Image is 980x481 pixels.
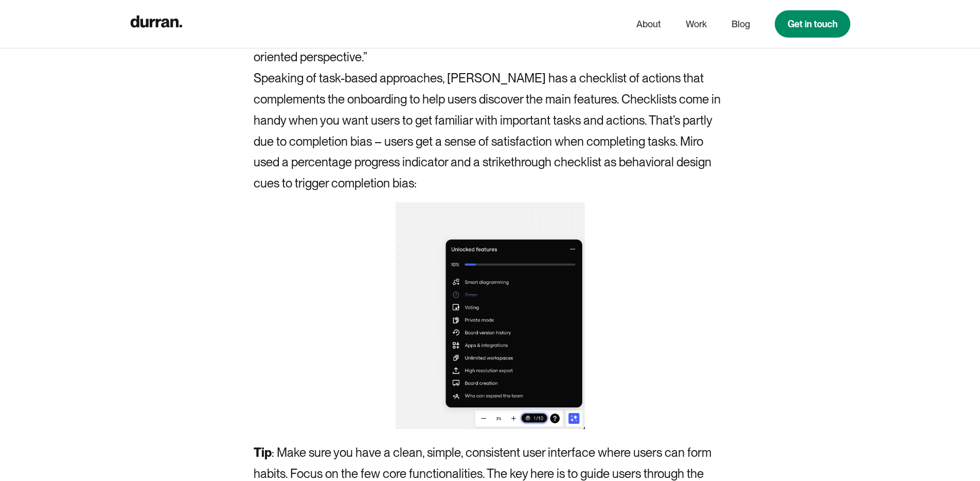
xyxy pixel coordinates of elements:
[130,13,182,35] a: home
[686,14,707,34] a: Work
[636,14,661,34] a: About
[732,14,750,34] a: Blog
[254,68,727,194] p: Speaking of task-based approaches, [PERSON_NAME] has a checklist of actions that complements the ...
[254,445,272,460] strong: Tip
[775,10,850,38] a: Get in touch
